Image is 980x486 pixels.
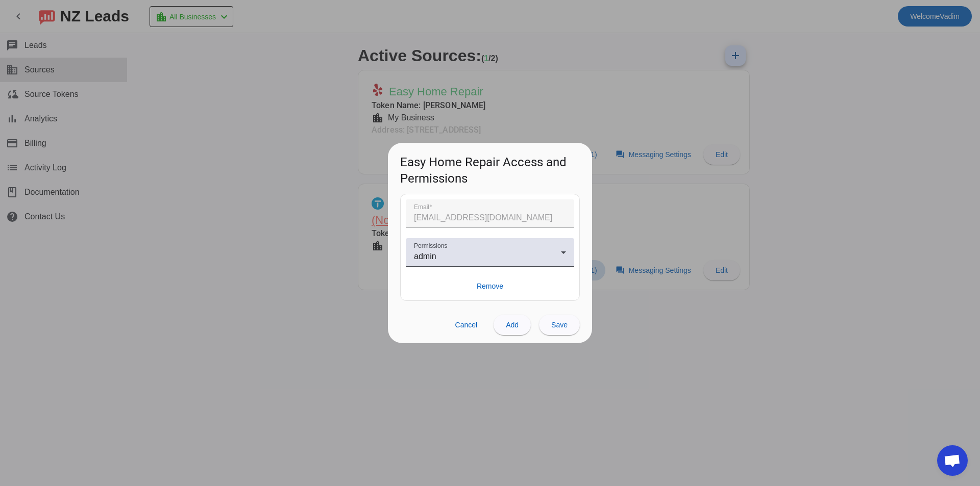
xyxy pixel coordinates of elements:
button: Add [494,315,531,335]
span: Remove [477,281,503,291]
button: Cancel [447,315,486,335]
h1: Easy Home Repair Access and Permissions [388,143,592,193]
span: Cancel [455,321,478,329]
mat-label: Permissions [414,243,447,249]
button: Remove [406,277,574,295]
span: Save [551,321,568,329]
mat-label: Email [414,204,429,211]
div: Open chat [937,445,968,476]
span: Add [506,321,519,329]
span: admin [414,252,436,261]
button: Save [539,315,580,335]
